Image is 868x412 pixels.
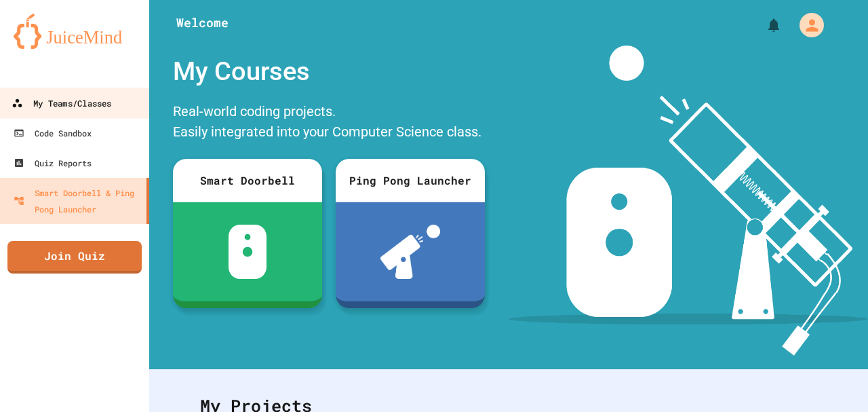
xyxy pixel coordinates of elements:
div: Smart Doorbell & Ping Pong Launcher [14,185,141,217]
img: sdb-white.svg [229,225,267,279]
div: My Account [785,10,827,41]
div: Smart Doorbell [173,159,322,202]
div: My Courses [166,45,492,98]
div: Code Sandbox [14,125,92,141]
div: My Teams/Classes [12,95,111,112]
img: logo-orange.svg [14,14,136,49]
a: Join Quiz [7,241,142,274]
img: banner-image-my-projects.png [509,45,868,356]
div: Real-world coding projects. Easily integrated into your Computer Science class. [166,98,492,149]
div: My Notifications [741,14,785,37]
img: ppl-with-ball.png [380,225,441,279]
div: Ping Pong Launcher [336,159,485,202]
div: Quiz Reports [14,155,92,171]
